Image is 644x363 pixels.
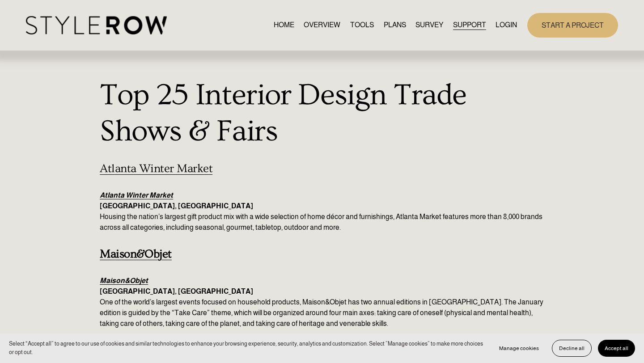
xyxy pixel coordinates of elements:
a: TOOLS [350,19,374,31]
p: Housing the nation’s largest gift product mix with a wide selection of home décor and furnishings... [100,190,544,233]
span: Accept all [605,345,628,351]
a: LOGIN [496,19,517,31]
a: Maison&Objet [100,247,172,261]
button: Accept all [598,340,635,357]
a: HOME [274,19,294,31]
p: One of the world’s largest events focused on household products, Maison&Objet has two annual edit... [100,275,544,329]
a: Maison&Objet [100,277,148,284]
a: START A PROJECT [527,13,618,38]
a: folder dropdown [453,19,486,31]
a: SURVEY [415,19,443,31]
span: Decline all [559,345,585,351]
strong: [GEOGRAPHIC_DATA], [GEOGRAPHIC_DATA] [100,287,253,295]
h1: Top 25 Interior Design Trade Shows & Fairs [100,77,544,150]
button: Decline all [552,340,592,357]
button: Manage cookies [492,340,546,357]
a: Atlanta Winter Market [100,162,212,175]
span: Manage cookies [499,345,539,351]
a: PLANS [384,19,406,31]
a: OVERVIEW [304,19,340,31]
p: Select “Accept all” to agree to our use of cookies and similar technologies to enhance your brows... [9,340,483,357]
span: SUPPORT [453,20,486,30]
a: Atlanta Winter Market [100,191,173,199]
img: StyleRow [26,16,167,34]
strong: [GEOGRAPHIC_DATA], [GEOGRAPHIC_DATA] [100,202,253,210]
